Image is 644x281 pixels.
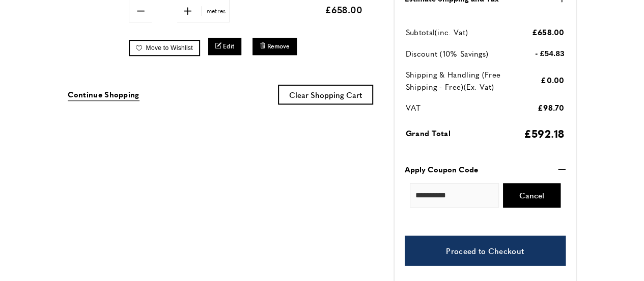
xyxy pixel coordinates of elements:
span: £658.00 [531,27,564,37]
span: Grand Total [406,127,451,138]
span: Shipping & Handling (Free Shipping - Free) [406,69,501,92]
span: £592.18 [523,125,564,141]
span: £0.00 [541,74,565,85]
span: Subtotal [406,27,435,37]
button: Cancel [503,183,561,208]
td: Discount (10% Savings) [406,47,523,67]
a: Edit Indienne Tint China Blue Wallpaper [208,38,242,55]
span: £658.00 [324,3,362,16]
span: Remove [267,42,290,50]
span: (Ex. Vat) [463,81,494,92]
span: Continue Shopping [68,89,139,99]
strong: Apply Coupon Code [405,163,478,175]
a: Proceed to Checkout [405,236,566,266]
button: Apply Coupon Code [405,163,566,175]
span: Edit [223,42,234,50]
td: - £54.83 [523,47,564,67]
span: VAT [406,102,421,113]
span: £98.70 [538,102,565,113]
a: Move to Wishlist [129,40,200,56]
span: Move to Wishlist [146,44,193,52]
span: (inc. Vat) [435,27,468,37]
button: Remove Indienne Tint China Blue Wallpaper [253,38,297,55]
a: Continue Shopping [68,88,139,101]
button: Clear Shopping Cart [278,85,373,105]
span: Clear Shopping Cart [289,89,362,100]
span: metres [201,6,229,16]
